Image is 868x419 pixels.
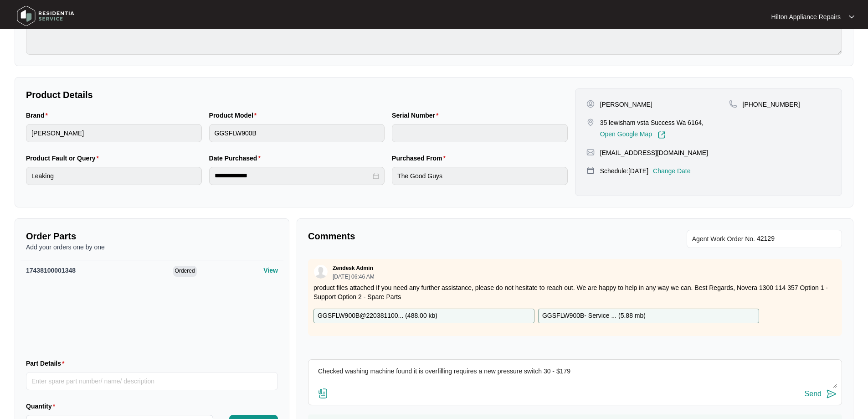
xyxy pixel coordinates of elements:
textarea: Checked washing machine found it is overfilling requires a new pressure switch 30 - $179 [313,364,837,388]
div: Send [805,390,822,398]
p: Add your orders one by one [26,243,278,252]
button: Send [805,388,837,400]
p: Order Parts [26,230,278,243]
input: Date Purchased [215,171,371,181]
span: Agent Work Order No. [692,233,755,244]
a: Open Google Map [600,131,666,139]
img: map-pin [729,100,737,108]
input: Product Model [209,124,385,142]
label: Date Purchased [209,154,264,163]
img: Link-External [657,131,666,139]
span: Ordered [173,266,197,277]
input: Product Fault or Query [26,167,202,185]
p: Product Details [26,88,568,101]
label: Quantity [26,402,59,411]
p: [EMAIL_ADDRESS][DOMAIN_NAME] [600,148,708,157]
img: map-pin [586,148,595,156]
p: [PHONE_NUMBER] [743,100,800,109]
span: 17438100001348 [26,267,76,274]
p: product files attached If you need any further assistance, please do not hesitate to reach out. W... [313,283,837,301]
input: Serial Number [392,124,568,142]
label: Serial Number [392,111,442,120]
img: file-attachment-doc.svg [318,388,329,399]
input: Part Details [26,372,278,390]
img: dropdown arrow [849,15,854,19]
p: Comments [308,230,569,243]
input: Add Agent Work Order No. [757,233,837,244]
p: Hilton Appliance Repairs [771,12,841,21]
img: user-pin [586,100,595,108]
label: Part Details [26,359,68,368]
label: Product Fault or Query [26,154,103,163]
p: GGSFLW900B- Service ... ( 5.88 mb ) [542,311,646,321]
p: [DATE] 06:46 AM [333,274,375,279]
img: send-icon.svg [826,388,837,399]
p: View [263,266,278,275]
input: Purchased From [392,167,568,185]
p: [PERSON_NAME] [600,100,652,109]
img: map-pin [586,166,595,175]
label: Product Model [209,111,261,120]
p: Zendesk Admin [333,264,373,272]
p: GGSFLW900B@220381100... ( 488.00 kb ) [318,311,437,321]
img: user.svg [314,265,328,279]
input: Brand [26,124,202,142]
p: Schedule: [DATE] [600,166,648,176]
p: 35 lewisham vsta Success Wa 6164, [600,118,704,127]
p: Change Date [653,166,691,176]
label: Brand [26,111,51,120]
img: map-pin [586,118,595,126]
label: Purchased From [392,154,449,163]
img: residentia service logo [14,2,77,30]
